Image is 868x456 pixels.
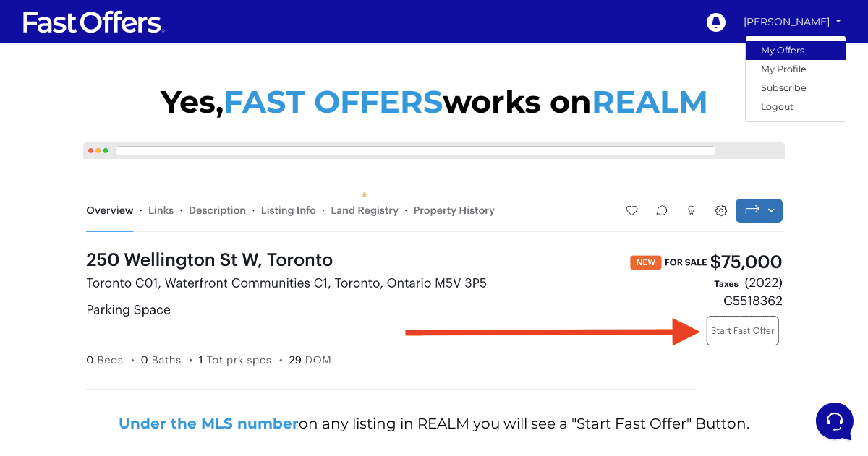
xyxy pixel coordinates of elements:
[746,98,846,116] a: Logout
[17,131,272,174] a: AuraYou:how long does it take9 mos ago
[61,137,216,151] span: Aura
[745,35,846,122] div: [PERSON_NAME]
[739,9,846,35] a: [PERSON_NAME]
[23,82,52,111] img: dark
[61,81,216,95] span: Fast Offers Support
[23,238,98,249] span: Find an Answer
[746,79,846,98] a: Subscribe
[80,413,788,434] p: on any listing in REALM you will see a "Start Fast Offer" Button.
[43,343,68,356] p: Home
[33,269,237,283] input: Search for an Article...
[12,12,243,35] h2: Hello Bahar 👋
[12,323,101,356] button: Home
[61,154,216,168] p: You: how long does it take
[224,137,266,150] p: 9 mos ago
[124,343,166,356] p: Messages
[746,60,846,79] a: My Profile
[224,343,243,356] p: Help
[101,323,190,356] button: Messages
[592,82,708,121] span: REALM
[224,82,443,121] span: FAST OFFERS
[180,238,266,249] a: Open Help Center
[224,81,266,94] p: 7 mos ago
[104,189,203,200] span: Start a Conversation
[61,98,216,113] p: Hey sorry ill have tht refunded asap!
[23,58,117,69] span: Your Conversations
[119,415,299,432] strong: Under the MLS number
[23,138,52,167] img: dark
[80,80,788,124] p: Yes, works on
[23,180,266,209] button: Start a Conversation
[189,323,278,356] button: Help
[746,41,846,60] a: My Offers
[17,75,272,119] a: Fast Offers SupportHey sorry ill have tht refunded asap!7 mos ago
[234,58,266,69] a: See all
[813,400,856,443] iframe: Customerly Messenger Launcher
